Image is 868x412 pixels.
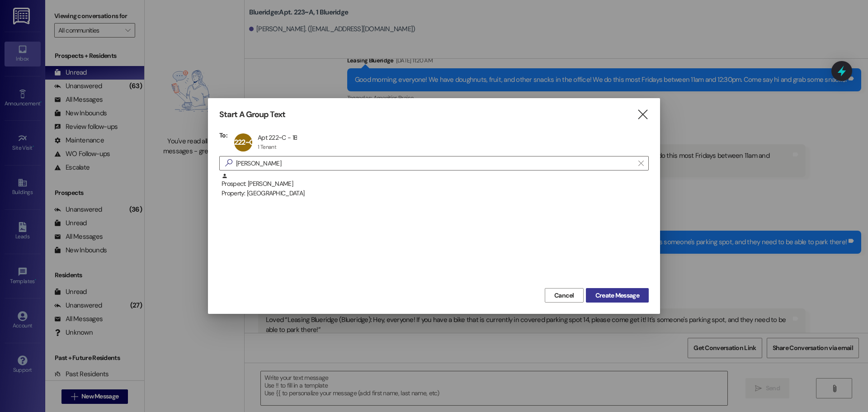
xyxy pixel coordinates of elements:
button: Create Message [586,288,649,303]
i:  [637,110,649,119]
h3: To: [219,131,227,139]
h3: Start A Group Text [219,109,285,120]
div: Prospect: [PERSON_NAME]Property: [GEOGRAPHIC_DATA] [219,173,649,195]
i:  [222,158,236,168]
div: Apt 222~C - 1B [258,133,297,142]
span: Cancel [554,291,574,300]
button: Clear text [634,156,648,170]
button: Cancel [545,288,584,303]
input: Search for any contact or apartment [236,157,634,170]
span: 222~C [234,137,254,147]
div: Prospect: [PERSON_NAME] [222,173,649,199]
div: Property: [GEOGRAPHIC_DATA] [222,189,649,198]
div: 1 Tenant [258,143,276,151]
i:  [638,160,643,167]
span: Create Message [595,291,639,300]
